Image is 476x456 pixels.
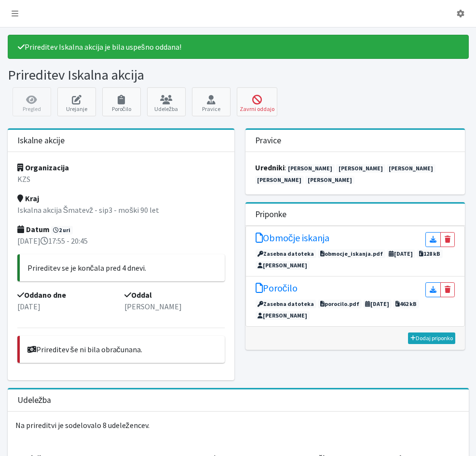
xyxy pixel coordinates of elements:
[17,136,65,146] h3: Iskalne akcije
[286,164,335,173] a: [PERSON_NAME]
[8,35,469,59] div: Prireditev Iskalna akcija je bila uspešno oddana!
[8,412,469,439] p: Na prireditvi je sodelovalo 8 udeležencev.
[256,232,329,244] h5: Območje iskanja
[51,226,73,235] span: 2 uri
[192,87,231,116] a: Pravice
[387,249,416,258] span: [DATE]
[336,164,385,173] a: [PERSON_NAME]
[17,204,225,216] p: Iskalna akcija Šmatevž - sip3 - moški 90 let
[17,395,52,405] h3: Udeležba
[256,311,310,320] span: [PERSON_NAME]
[17,163,69,172] strong: Organizacija
[318,249,385,258] span: obmocje_iskanja.pdf
[17,193,39,203] strong: Kraj
[255,163,285,172] strong: uredniki
[17,290,66,300] strong: Oddano dne
[255,176,304,184] a: [PERSON_NAME]
[417,249,443,258] span: 128 kB
[237,87,277,116] button: Zavrni oddajo
[102,87,141,116] a: Poročilo
[408,332,455,344] a: Dodaj priponko
[256,300,317,308] span: Zasebna datoteka
[305,176,354,184] a: [PERSON_NAME]
[124,290,152,300] strong: Oddal
[17,173,225,185] p: KZS
[147,87,186,116] a: Udeležba
[17,224,50,234] strong: Datum
[255,209,286,220] h3: Priponke
[256,282,298,294] h5: Poročilo
[17,235,225,247] p: [DATE] 17:55 - 20:45
[27,262,218,274] p: Prireditev se je končala pred 4 dnevi.
[8,67,235,83] h1: Prireditev Iskalna akcija
[57,87,96,116] a: Urejanje
[393,300,419,308] span: 462 kB
[255,136,281,146] h3: Pravice
[124,301,225,312] p: [PERSON_NAME]
[17,301,118,312] p: [DATE]
[27,344,218,355] p: Prireditev še ni bila obračunana.
[256,261,310,270] span: [PERSON_NAME]
[256,282,298,297] a: Poročilo
[256,249,317,258] span: Zasebna datoteka
[318,300,362,308] span: porocilo.pdf
[387,164,436,173] a: [PERSON_NAME]
[245,152,465,194] div: :
[363,300,392,308] span: [DATE]
[256,232,329,247] a: Območje iskanja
